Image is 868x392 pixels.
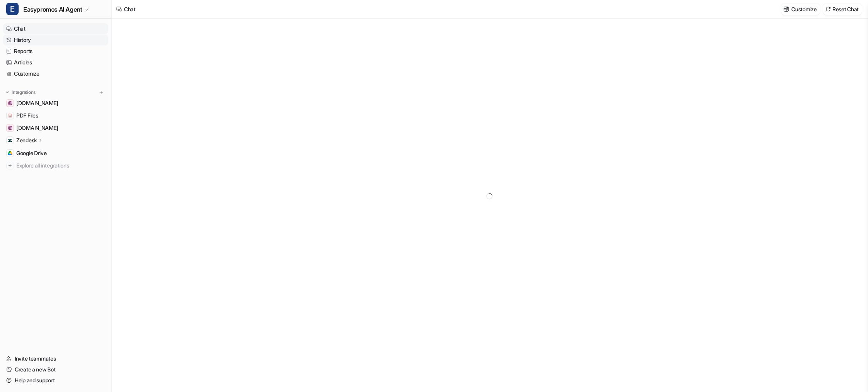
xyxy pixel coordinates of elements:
[3,98,108,109] a: easypromos-apiref.redoc.ly[DOMAIN_NAME]
[3,68,108,79] a: Customize
[124,5,136,13] div: Chat
[3,46,108,57] a: Reports
[16,99,58,107] span: [DOMAIN_NAME]
[16,112,38,119] span: PDF Files
[791,5,816,13] p: Customize
[3,148,108,159] a: Google DriveGoogle Drive
[8,151,12,155] img: Google Drive
[16,136,37,144] p: Zendesk
[3,123,108,133] a: www.easypromosapp.com[DOMAIN_NAME]
[825,6,831,12] img: reset
[16,124,58,132] span: [DOMAIN_NAME]
[3,353,108,364] a: Invite teammates
[6,3,19,15] span: E
[3,35,108,45] a: History
[23,4,82,15] span: Easypromos AI Agent
[12,89,36,95] p: Integrations
[784,6,789,12] img: customize
[3,57,108,68] a: Articles
[781,3,820,15] button: Customize
[5,90,10,95] img: expand menu
[8,101,12,105] img: easypromos-apiref.redoc.ly
[3,23,108,34] a: Chat
[3,364,108,375] a: Create a new Bot
[16,149,47,157] span: Google Drive
[823,3,862,15] button: Reset Chat
[8,138,12,143] img: Zendesk
[3,160,108,171] a: Explore all integrations
[8,126,12,130] img: www.easypromosapp.com
[98,90,104,95] img: menu_add.svg
[3,110,108,121] a: PDF FilesPDF Files
[3,375,108,386] a: Help and support
[16,159,105,172] span: Explore all integrations
[8,113,12,118] img: PDF Files
[3,88,38,96] button: Integrations
[6,162,14,169] img: explore all integrations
